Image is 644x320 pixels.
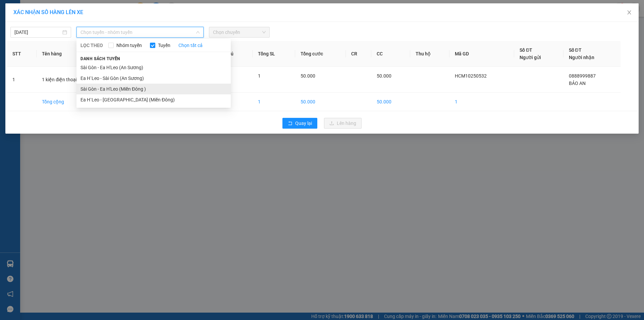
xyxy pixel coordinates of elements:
[7,41,37,67] th: STT
[371,41,410,67] th: CC
[449,41,514,67] th: Mã GD
[253,41,295,67] th: Tổng SL
[253,93,295,111] td: 1
[295,41,346,67] th: Tổng cước
[76,56,124,62] span: Danh sách tuyến
[569,73,596,79] span: 0888999887
[76,62,231,73] li: Sài Gòn - Ea H'Leo (An Sương)
[13,9,83,15] span: XÁC NHẬN SỐ HÀNG LÊN XE
[7,67,37,93] td: 1
[288,121,292,126] span: rollback
[569,81,586,86] span: BẢO AN
[37,67,106,93] td: 1 kiện điện thoại
[301,73,315,79] span: 50.000
[37,41,106,67] th: Tên hàng
[213,27,266,37] span: Chọn chuyến
[295,120,312,127] span: Quay lại
[282,118,317,129] button: rollbackQuay lại
[346,41,371,67] th: CR
[76,84,231,94] li: Sài Gòn - Ea H'Leo (Miền Đông )
[258,73,261,79] span: 1
[627,10,632,15] span: close
[569,47,582,53] span: Số ĐT
[295,93,346,111] td: 50.000
[80,42,103,49] span: LỌC THEO
[377,73,391,79] span: 50.000
[620,3,639,22] button: Close
[76,94,231,105] li: Ea H`Leo - [GEOGRAPHIC_DATA] (Miền Đông)
[520,47,532,53] span: Số ĐT
[520,55,541,60] span: Người gửi
[410,41,449,67] th: Thu hộ
[14,29,61,36] input: 11/10/2025
[212,41,253,67] th: Ghi chú
[196,30,200,34] span: down
[178,42,203,49] a: Chọn tất cả
[114,42,145,49] span: Nhóm tuyến
[76,73,231,84] li: Ea H`Leo - Sài Gòn (An Sương)
[569,55,594,60] span: Người nhận
[80,27,200,37] span: Chọn tuyến - nhóm tuyến
[37,93,106,111] td: Tổng cộng
[371,93,410,111] td: 50.000
[324,118,362,129] button: uploadLên hàng
[449,93,514,111] td: 1
[155,42,173,49] span: Tuyến
[455,73,487,79] span: HCM10250532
